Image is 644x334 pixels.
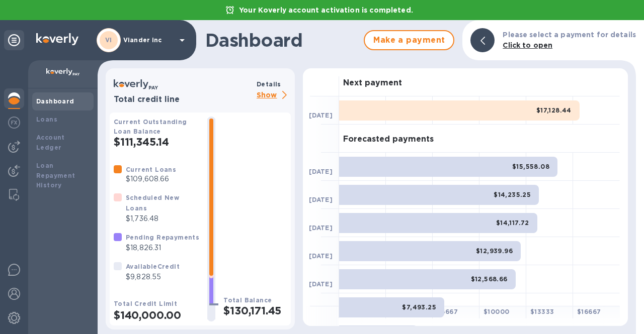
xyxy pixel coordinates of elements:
b: Total Credit Limit [114,300,177,307]
p: $18,826.31 [126,243,199,253]
b: $ 6667 [437,308,458,315]
b: Loans [36,116,57,123]
b: [DATE] [309,280,333,288]
b: [DATE] [309,252,333,260]
b: Click to open [503,41,552,49]
b: $7,493.25 [402,303,436,311]
b: [DATE] [309,224,333,232]
b: Account Ledger [36,134,65,151]
b: Loan Repayment History [36,162,75,189]
b: Scheduled New Loans [126,194,179,212]
b: Current Outstanding Loan Balance [114,118,187,135]
img: Foreign exchange [8,117,20,129]
button: Make a payment [364,30,454,50]
p: $109,608.66 [126,174,176,184]
b: Please select a payment for details [503,31,636,39]
p: Your Koverly account activation is completed. [234,5,418,15]
b: [DATE] [309,168,333,175]
b: Current Loans [126,166,176,173]
b: $17,128.44 [536,106,572,114]
b: $ 13333 [530,308,554,315]
p: $9,828.55 [126,272,180,282]
span: Make a payment [373,34,445,46]
h3: Next payment [343,78,402,88]
b: $ 16667 [577,308,601,315]
img: Logo [36,33,78,45]
h3: Total credit line [114,95,253,104]
b: Pending Repayments [126,234,199,241]
p: $1,736.48 [126,213,199,224]
p: Viander inc [123,37,174,44]
b: $12,939.96 [476,247,513,255]
p: Show [257,89,291,102]
b: Total Balance [223,296,272,304]
b: [DATE] [309,196,333,203]
h2: $140,000.00 [114,309,199,321]
div: Unpin categories [4,30,24,50]
b: Dashboard [36,97,74,105]
b: [DATE] [309,112,333,119]
b: $ 10000 [484,308,509,315]
b: $12,568.66 [471,275,508,283]
b: $14,235.25 [494,191,531,198]
b: $14,117.72 [496,219,529,227]
h1: Dashboard [205,30,359,51]
b: Available Credit [126,263,180,270]
h2: $130,171.45 [223,304,287,317]
b: $15,558.08 [512,163,549,170]
b: VI [105,36,112,44]
h2: $111,345.14 [114,136,199,148]
b: Details [257,80,281,88]
h3: Forecasted payments [343,135,434,144]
